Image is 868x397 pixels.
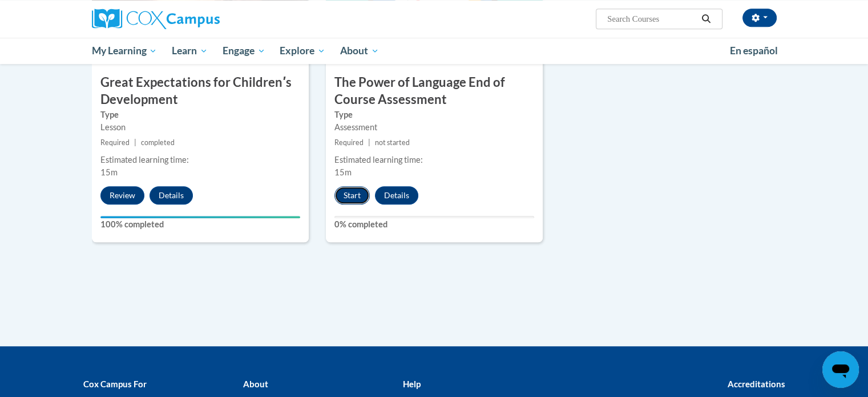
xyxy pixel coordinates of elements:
a: Explore [272,38,333,64]
span: About [340,44,379,58]
span: Required [334,138,364,147]
span: En español [730,45,778,57]
span: completed [141,138,175,147]
span: | [134,138,136,147]
iframe: Button to launch messaging window [822,351,859,388]
div: Lesson [100,121,300,134]
b: About [243,379,268,389]
img: Cox Campus [92,9,220,29]
label: 0% completed [334,218,534,231]
button: Details [375,186,418,204]
a: Learn [164,38,215,64]
span: Explore [280,44,325,58]
span: 15m [100,167,118,177]
div: Your progress [100,216,300,218]
a: About [333,38,386,64]
label: Type [100,109,300,121]
span: 15m [334,167,352,177]
b: Help [402,379,420,389]
span: Required [100,138,130,147]
b: Cox Campus For [83,379,147,389]
h3: Great Expectations for Childrenʹs Development [92,74,309,109]
span: Learn [172,44,208,58]
span: | [368,138,370,147]
span: not started [375,138,410,147]
a: En español [722,39,785,63]
b: Accreditations [728,379,785,389]
div: Assessment [334,121,534,134]
button: Start [334,186,370,204]
button: Search [697,12,714,26]
a: Engage [215,38,273,64]
input: Search Courses [606,12,697,26]
span: My Learning [91,44,157,58]
div: Estimated learning time: [334,154,534,166]
button: Account Settings [742,9,777,27]
button: Details [150,186,193,204]
button: Review [100,186,144,204]
a: Cox Campus [92,9,309,29]
label: Type [334,109,534,121]
h3: The Power of Language End of Course Assessment [326,74,543,109]
label: 100% completed [100,218,300,231]
div: Estimated learning time: [100,154,300,166]
span: Engage [223,44,265,58]
div: Main menu [75,38,794,64]
a: My Learning [84,38,165,64]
